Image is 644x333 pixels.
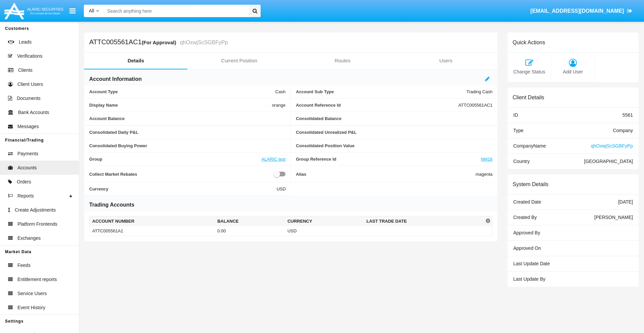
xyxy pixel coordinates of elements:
span: Type [513,128,523,133]
h6: Client Details [513,94,544,101]
span: Service Users [17,290,47,297]
span: Created Date [513,199,541,205]
a: ALARIC test [262,157,286,162]
span: [PERSON_NAME] [594,215,633,220]
h6: Trading Accounts [89,201,135,209]
span: [EMAIL_ADDRESS][DOMAIN_NAME] [530,8,624,14]
a: Details [84,53,187,69]
span: Account Reference Id [296,103,458,108]
span: Trading Cash [467,89,493,94]
span: Verifications [17,53,42,60]
span: Approved On [513,245,541,251]
td: 0.00 [215,226,285,236]
span: Create Adjustments [15,207,56,214]
span: Accounts [17,164,37,171]
span: magenta [476,170,493,178]
span: ATTC005561AC1 [459,103,493,108]
span: Created By [513,215,537,220]
td: ATTC005561A1 [90,226,215,236]
span: Company [613,128,633,133]
span: Last Update Date [513,261,550,266]
span: Add User [554,68,591,76]
input: Search [104,5,247,17]
span: Consolidated Buying Power [89,143,285,148]
span: Bank Accounts [18,109,49,116]
span: Change Status [511,68,547,76]
th: Account Number [90,216,215,226]
span: Client Users [17,81,43,88]
span: Leads [19,39,32,46]
span: Reports [17,192,34,200]
span: All [89,8,94,13]
span: Currency [89,186,277,191]
th: Last Trade Date [364,216,484,226]
span: Consolidated Unrealized P&L [296,130,492,135]
span: ID [513,112,518,118]
span: Platform Frontends [17,221,57,228]
span: Orders [17,178,31,185]
span: Country [513,159,530,164]
span: Messages [17,123,39,130]
h6: Quick Actions [513,39,545,46]
span: orange [272,103,285,108]
td: USD [285,226,364,236]
span: Last Update By [513,276,545,282]
span: Cash [275,89,285,94]
span: Group Reference Id [296,157,481,162]
span: Entitlement reports [17,276,57,283]
a: Current Position [187,53,291,69]
span: Consolidated Daily P&L [89,130,285,135]
span: USD [277,186,286,191]
th: Currency [285,216,364,226]
span: Alias [296,170,476,178]
a: Routes [291,53,394,69]
a: NM18 [481,157,493,162]
span: [DATE] [618,199,633,205]
span: Account Type [89,89,275,94]
span: qhOxwjScSGBFyPp [591,143,633,149]
span: Event History [17,304,45,311]
span: Approved By [513,230,540,235]
span: Display Name [89,103,272,108]
h6: Account Information [89,75,142,83]
a: All [84,7,104,14]
span: Company Name [513,143,546,149]
span: Payments [17,150,38,157]
span: Consolidated Balance [296,116,492,121]
span: Account Sub Type [296,89,467,94]
h6: System Details [513,181,548,187]
span: Feeds [17,262,31,269]
span: Collect Market Rebates [89,170,273,178]
span: Clients [18,67,33,74]
th: Balance [215,216,285,226]
h5: ATTC005561AC1 [89,39,228,46]
div: (For Approval) [142,39,178,46]
img: Logo image [3,1,64,21]
span: Documents [17,95,41,102]
span: 5561 [623,112,633,118]
span: Consolidated Position Value [296,143,492,148]
small: qhOxwjScSGBFyPp [178,40,228,45]
span: Group [89,157,262,162]
span: Account Balance [89,116,285,121]
a: [EMAIL_ADDRESS][DOMAIN_NAME] [527,2,636,20]
a: Users [394,53,497,69]
span: [GEOGRAPHIC_DATA] [584,159,633,164]
span: Exchanges [17,235,41,242]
